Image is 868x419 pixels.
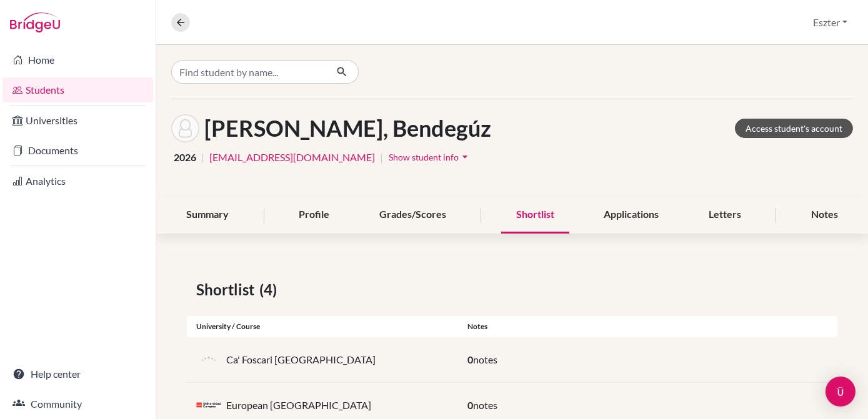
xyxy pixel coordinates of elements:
div: Notes [796,197,853,234]
a: Analytics [2,169,153,194]
div: Applications [589,197,674,234]
img: default-university-logo-42dd438d0b49c2174d4c41c49dcd67eec2da6d16b3a2f6d5de70cc347232e317.png [196,347,221,372]
a: Help center [2,362,153,387]
div: Summary [171,197,244,234]
img: Bendegúz Matányi's avatar [171,114,199,142]
span: 0 [467,353,473,365]
p: European [GEOGRAPHIC_DATA] [226,398,371,413]
i: arrow_drop_down [459,150,471,163]
h1: [PERSON_NAME], Bendegúz [204,115,491,142]
div: Grades/Scores [364,197,461,234]
a: Access student's account [735,119,853,138]
button: Show student infoarrow_drop_down [388,147,472,167]
span: (4) [259,279,282,301]
span: notes [473,353,497,365]
span: | [380,150,383,165]
div: Notes [458,321,837,332]
p: Ca' Foscari [GEOGRAPHIC_DATA] [226,352,376,367]
span: Shortlist [196,279,259,301]
button: Eszter [807,11,853,34]
span: | [201,150,204,165]
input: Find student by name... [171,60,326,84]
div: Letters [694,197,756,234]
img: Bridge-U [10,12,60,32]
div: Shortlist [501,197,569,234]
span: 0 [467,399,473,411]
a: Community [2,392,153,417]
img: es_mad_2t9ms1p7.png [196,402,221,409]
div: Open Intercom Messenger [826,377,856,407]
a: Students [2,77,153,102]
span: Show student info [389,152,459,162]
div: Profile [284,197,344,234]
a: Universities [2,108,153,133]
a: Documents [2,138,153,163]
span: 2026 [174,150,196,165]
div: University / Course [187,321,458,332]
span: notes [473,399,497,411]
a: [EMAIL_ADDRESS][DOMAIN_NAME] [209,150,375,165]
a: Home [2,47,153,72]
